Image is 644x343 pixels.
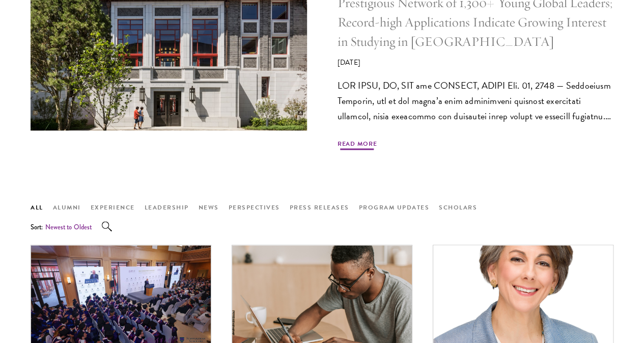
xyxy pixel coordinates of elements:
[229,202,280,214] button: Perspectives
[338,58,614,68] p: [DATE]
[439,202,477,214] button: Scholars
[338,78,614,124] p: LOR IPSU, DO, SIT ame CONSECT, ADIPI Eli. 01, 2748 — Seddoeiusm Temporin, utl et dol magna’a enim...
[145,202,189,214] button: Leadership
[290,202,349,214] button: Press Releases
[338,139,377,151] span: Read More
[91,202,135,214] button: Experience
[45,222,92,232] button: Newest to Oldest
[31,202,43,214] button: All
[199,202,219,214] button: News
[31,222,43,232] span: Sort:
[53,202,81,214] button: Alumni
[359,202,430,214] button: Program Updates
